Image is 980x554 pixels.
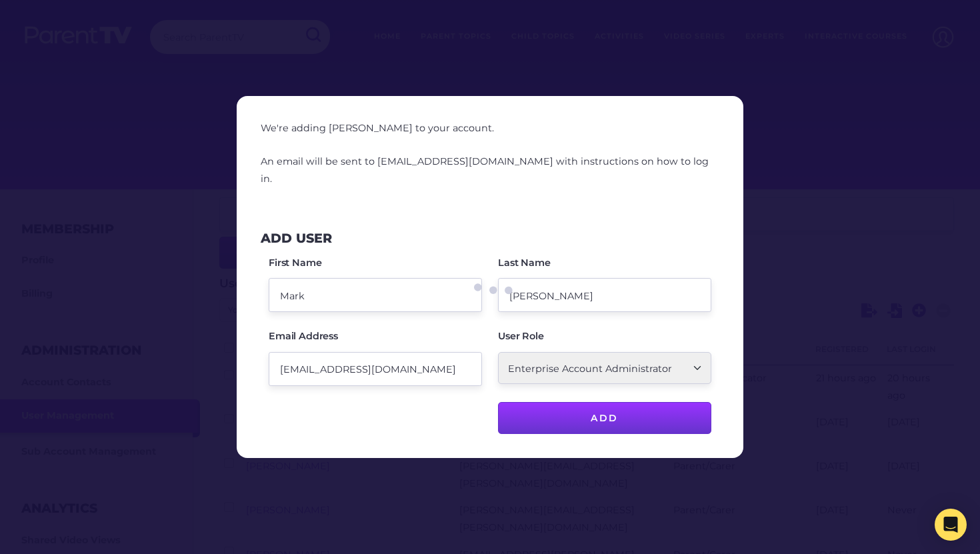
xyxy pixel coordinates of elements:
[498,402,711,434] input: Add
[269,331,338,341] label: Email Address
[261,231,332,246] h3: Add User
[261,153,719,188] p: An email will be sent to [EMAIL_ADDRESS][DOMAIN_NAME] with instructions on how to log in.
[261,120,719,137] p: We're adding [PERSON_NAME] to your account.
[498,331,544,341] label: User Role
[935,509,967,541] div: Open Intercom Messenger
